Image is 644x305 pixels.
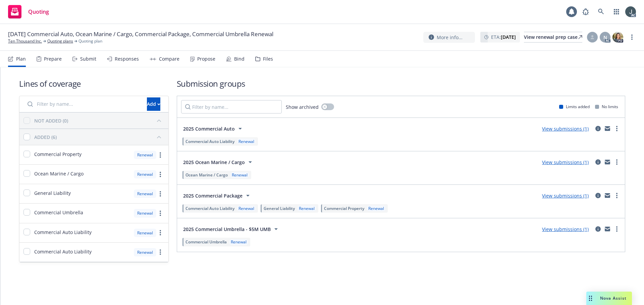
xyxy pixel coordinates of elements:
[603,158,611,166] a: mail
[183,159,245,166] span: 2025 Ocean Marine / Cargo
[181,100,282,113] input: Filter by name...
[181,122,246,135] button: 2025 Commercial Auto
[156,209,164,217] a: more
[183,226,271,233] span: 2025 Commercial Umbrella - $5M UMB
[16,56,26,62] div: Plan
[613,192,621,200] a: more
[423,32,475,43] button: More info...
[44,56,62,62] div: Prepare
[613,225,621,233] a: more
[197,56,215,62] div: Propose
[34,170,84,177] span: Ocean Marine / Cargo
[579,5,592,18] a: Report a Bug
[594,125,602,133] a: circleInformation
[159,56,179,62] div: Compare
[134,248,156,256] div: Renewal
[134,151,156,159] div: Renewal
[586,292,595,305] div: Drag to move
[594,5,608,18] a: Search
[23,97,143,111] input: Filter by name...
[134,189,156,198] div: Renewal
[156,229,164,237] a: more
[34,189,71,197] span: General Liability
[115,56,139,62] div: Responses
[8,38,42,44] a: Ten Thousand Inc.
[28,9,49,14] span: Quoting
[185,139,234,144] span: Commercial Auto Liability
[229,239,248,245] div: Renewal
[542,126,589,132] a: View submissions (1)
[34,134,57,141] div: ADDED (6)
[586,292,632,305] button: Nova Assist
[156,151,164,159] a: more
[237,206,256,211] div: Renewal
[625,6,636,17] img: photo
[147,98,160,110] div: Add
[34,117,68,124] div: NOT ADDED (0)
[34,229,92,236] span: Commercial Auto Liability
[80,56,96,62] div: Submit
[177,78,625,89] h1: Submission groups
[603,34,607,41] span: N
[603,192,611,200] a: mail
[185,206,234,211] span: Commercial Auto Liability
[134,170,156,178] div: Renewal
[34,151,82,158] span: Commercial Property
[501,34,516,40] strong: [DATE]
[600,295,627,301] span: Nova Assist
[542,159,589,165] a: View submissions (1)
[603,125,611,133] a: mail
[542,226,589,232] a: View submissions (1)
[185,172,228,178] span: Ocean Marine / Cargo
[183,192,243,199] span: 2025 Commercial Package
[628,33,636,41] a: more
[613,125,621,133] a: more
[613,158,621,166] a: more
[594,225,602,233] a: circleInformation
[156,170,164,178] a: more
[437,34,463,41] span: More info...
[156,190,164,198] a: more
[237,139,256,144] div: Renewal
[183,125,235,132] span: 2025 Commercial Auto
[19,78,169,89] h1: Lines of coverage
[8,30,273,38] span: [DATE] Commercial Auto, Ocean Marine / Cargo, Commercial Package, Commercial Umbrella Renewal
[185,239,227,245] span: Commercial Umbrella
[263,56,273,62] div: Files
[264,206,295,211] span: General Liability
[559,104,590,109] div: Limits added
[181,155,256,169] button: 2025 Ocean Marine / Cargo
[34,115,164,126] button: NOT ADDED (0)
[595,104,618,109] div: No limits
[134,229,156,237] div: Renewal
[298,206,316,211] div: Renewal
[610,5,623,18] a: Switch app
[34,248,92,255] span: Commercial Auto Liability
[78,38,102,44] span: Quoting plan
[324,206,364,211] span: Commercial Property
[542,193,589,199] a: View submissions (1)
[234,56,245,62] div: Bind
[134,209,156,217] div: Renewal
[156,248,164,256] a: more
[594,158,602,166] a: circleInformation
[5,2,52,21] a: Quoting
[181,189,254,202] button: 2025 Commercial Package
[286,103,319,110] span: Show archived
[181,222,282,236] button: 2025 Commercial Umbrella - $5M UMB
[230,172,249,178] div: Renewal
[491,33,516,41] span: ETA :
[603,225,611,233] a: mail
[594,192,602,200] a: circleInformation
[34,209,83,216] span: Commercial Umbrella
[34,132,164,142] button: ADDED (6)
[524,32,582,43] a: View renewal prep case
[612,32,623,43] img: photo
[367,206,385,211] div: Renewal
[47,38,73,44] a: Quoting plans
[147,97,160,111] button: Add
